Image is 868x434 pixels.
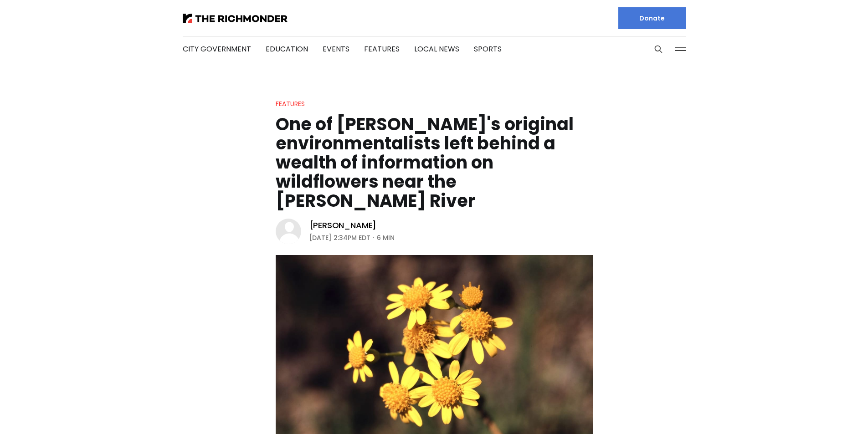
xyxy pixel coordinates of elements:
a: City Government [183,44,251,54]
img: The Richmonder [183,14,288,23]
button: Search this site [652,42,665,56]
time: [DATE] 2:34PM EDT [309,232,370,243]
a: [PERSON_NAME] [309,220,377,231]
a: Local News [414,44,459,54]
a: Features [276,99,305,108]
a: Events [323,44,349,54]
h1: One of [PERSON_NAME]'s original environmentalists left behind a wealth of information on wildflow... [276,115,593,210]
a: Education [266,44,308,54]
span: 6 min [377,232,395,243]
iframe: portal-trigger [791,389,868,434]
a: Features [364,44,400,54]
a: Sports [474,44,502,54]
a: Donate [618,7,686,29]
